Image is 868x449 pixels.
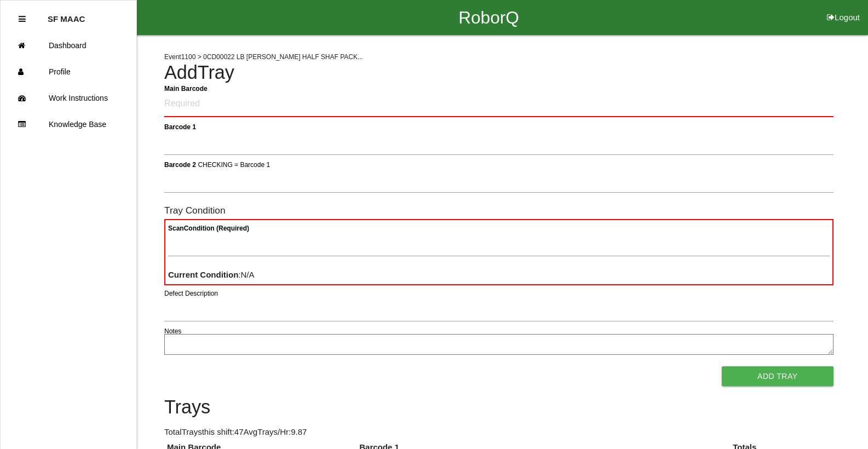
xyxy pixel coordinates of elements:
span: CHECKING = Barcode 1 [198,160,270,168]
b: Scan Condition (Required) [168,225,249,232]
b: Barcode 2 [164,160,196,168]
b: Barcode 1 [164,123,196,130]
b: Current Condition [168,270,238,279]
a: Dashboard [1,32,136,59]
p: SF MAAC [48,6,85,24]
input: Required [164,91,833,117]
label: Defect Description [164,289,218,298]
button: Add Tray [722,366,833,386]
a: Profile [1,59,136,85]
a: Work Instructions [1,85,136,111]
b: Main Barcode [164,84,208,92]
span: Event 1100 > 0CD00022 LB [PERSON_NAME] HALF SHAF PACK... [164,53,363,61]
p: Total Trays this shift: 47 Avg Trays /Hr: 9.87 [164,426,833,439]
label: Notes [164,326,181,336]
div: Close [19,6,26,32]
h4: Trays [164,397,833,418]
span: : N/A [168,270,255,279]
a: Knowledge Base [1,111,136,137]
h6: Tray Condition [164,205,833,216]
h4: Add Tray [164,62,833,83]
